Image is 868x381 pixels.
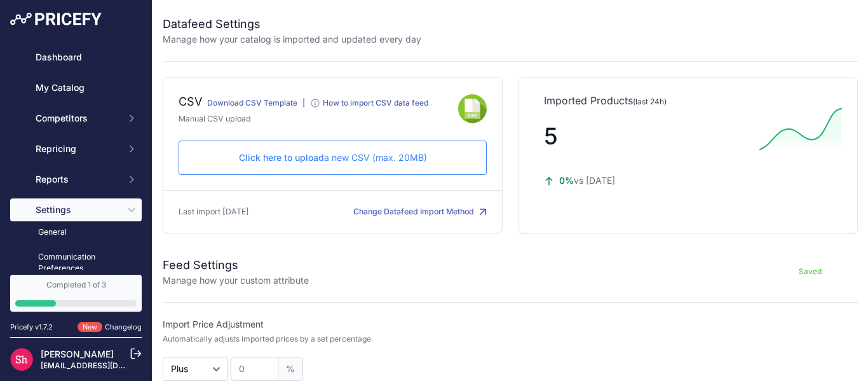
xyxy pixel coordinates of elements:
[763,261,858,282] button: Saved
[559,175,574,186] span: 0%
[10,168,142,191] button: Reports
[36,112,119,125] span: Competitors
[78,322,102,333] span: New
[544,93,832,108] p: Imported Products
[10,221,142,244] a: General
[15,280,137,290] div: Completed 1 of 3
[10,198,142,221] button: Settings
[10,46,142,69] a: Dashboard
[163,256,309,274] h2: Feed Settings
[10,246,142,280] a: Communication Preferences
[41,349,114,359] a: [PERSON_NAME]
[41,361,173,370] a: [EMAIL_ADDRESS][DOMAIN_NAME]
[163,15,421,33] h2: Datafeed Settings
[163,274,309,287] p: Manage how your custom attribute
[207,98,297,107] a: Download CSV Template
[310,100,428,110] a: How to import CSV data feed
[231,357,278,381] input: 22
[163,334,373,344] p: Automatically adjusts imported prices by a set percentage.
[278,357,303,381] span: %
[189,151,476,164] p: a new CSV (max. 20MB)
[179,206,249,218] p: Last import [DATE]
[353,206,487,218] button: Change Datafeed Import Method
[163,318,506,331] label: Import Price Adjustment
[633,97,667,106] span: (last 24h)
[105,322,142,331] a: Changelog
[179,93,202,113] div: CSV
[179,113,458,125] p: Manual CSV upload
[36,173,119,186] span: Reports
[302,98,305,113] div: |
[36,204,119,216] span: Settings
[10,107,142,130] button: Competitors
[239,152,324,163] span: Click here to upload
[10,76,142,99] a: My Catalog
[163,33,421,46] p: Manage how your catalog is imported and updated every day
[10,322,53,333] div: Pricefy v1.7.2
[36,142,119,155] span: Repricing
[544,174,749,187] p: vs [DATE]
[10,13,102,25] img: Pricefy Logo
[544,122,558,150] span: 5
[10,275,142,312] a: Completed 1 of 3
[10,137,142,160] button: Repricing
[323,98,428,108] div: How to import CSV data feed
